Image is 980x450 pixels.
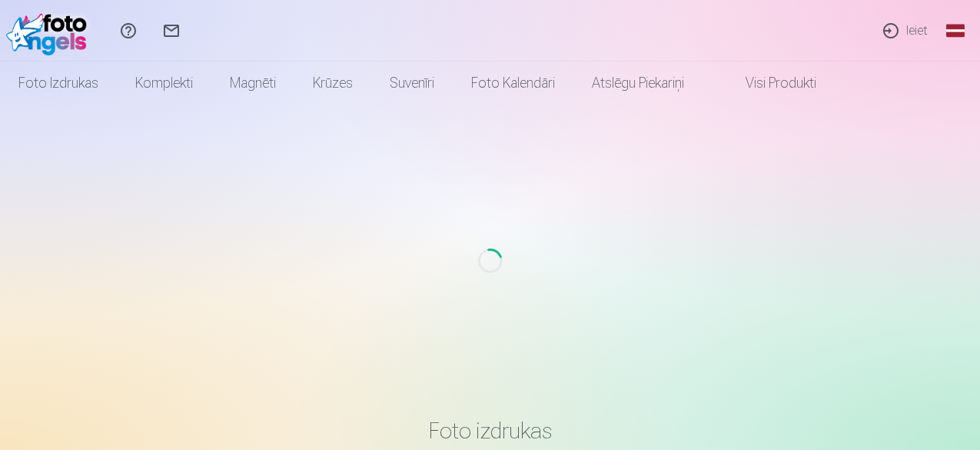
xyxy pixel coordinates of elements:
[6,6,95,55] img: /fa1
[703,62,835,105] a: Visi produkti
[453,62,573,105] a: Foto kalendāri
[211,62,294,105] a: Magnēti
[117,62,211,105] a: Komplekti
[573,62,703,105] a: Atslēgu piekariņi
[294,62,371,105] a: Krūzes
[42,417,939,445] h3: Foto izdrukas
[371,62,453,105] a: Suvenīri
